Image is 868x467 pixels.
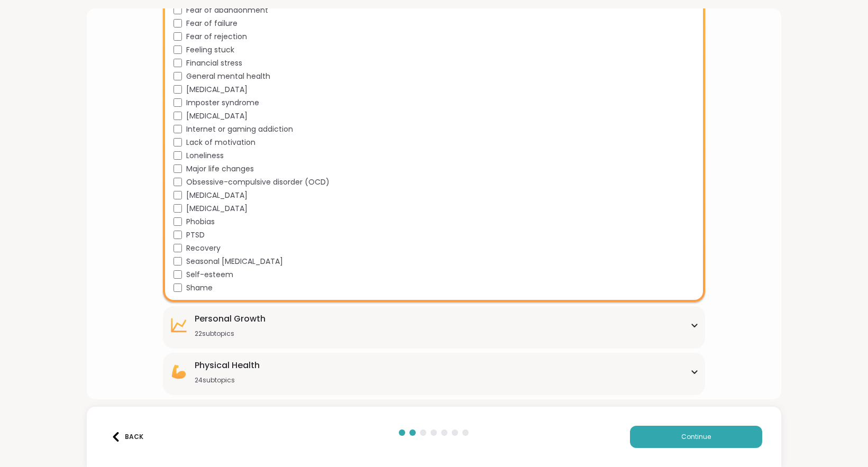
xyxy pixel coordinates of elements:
[186,190,248,201] span: [MEDICAL_DATA]
[106,426,148,448] button: Back
[186,124,293,135] span: Internet or gaming addiction
[195,313,266,325] div: Personal Growth
[186,97,259,108] span: Imposter syndrome
[111,432,143,442] div: Back
[186,58,242,69] span: Financial stress
[186,5,268,16] span: Fear of abandonment
[195,359,260,372] div: Physical Health
[186,256,283,267] span: Seasonal [MEDICAL_DATA]
[681,432,711,442] span: Continue
[630,426,762,448] button: Continue
[186,282,213,294] span: Shame
[186,216,215,227] span: Phobias
[186,243,221,254] span: Recovery
[186,177,330,188] span: Obsessive-compulsive disorder (OCD)
[186,203,248,214] span: [MEDICAL_DATA]
[186,84,248,95] span: [MEDICAL_DATA]
[186,150,224,161] span: Loneliness
[186,71,270,82] span: General mental health
[186,44,234,56] span: Feeling stuck
[195,329,266,338] div: 22 subtopics
[186,31,247,42] span: Fear of rejection
[186,163,254,175] span: Major life changes
[186,18,237,29] span: Fear of failure
[195,376,260,384] div: 24 subtopics
[186,111,248,122] span: [MEDICAL_DATA]
[186,269,233,280] span: Self-esteem
[186,230,205,241] span: PTSD
[186,137,255,148] span: Lack of motivation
